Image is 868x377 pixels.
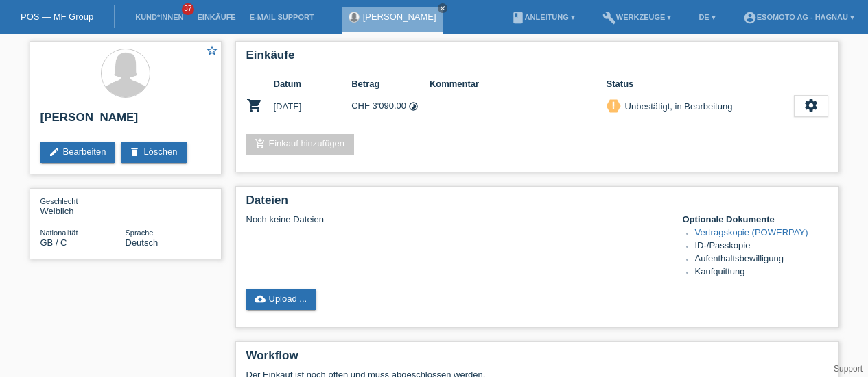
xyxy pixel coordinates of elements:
[128,13,190,21] a: Kund*innen
[804,98,819,113] i: settings
[206,44,218,57] i: star_border
[408,101,419,112] i: Fixe Raten (12 Raten)
[246,49,828,69] h2: Einkäufe
[126,237,159,248] span: Deutsch
[243,13,321,21] a: E-Mail Support
[246,194,828,214] h2: Dateien
[40,111,211,131] h2: [PERSON_NAME]
[40,229,78,237] span: Nationalität
[363,12,436,22] a: [PERSON_NAME]
[439,5,446,12] i: close
[430,76,607,92] th: Kommentar
[121,142,187,163] a: deleteLöschen
[621,99,733,114] div: Unbestätigt, in Bearbeitung
[351,92,430,120] td: CHF 3'090.00
[692,13,722,21] a: DE ▾
[602,11,616,25] i: build
[40,142,116,163] a: editBearbeiten
[511,11,525,25] i: book
[255,138,266,149] i: add_shopping_cart
[126,229,154,237] span: Sprache
[40,237,67,248] span: Vereinigtes Königreich / C / 01.02.2006
[609,101,618,110] i: priority_high
[246,349,828,369] h2: Workflow
[129,146,140,157] i: delete
[274,92,352,120] td: [DATE]
[695,227,808,237] a: Vertragskopie (POWERPAY)
[246,214,666,224] div: Noch keine Dateien
[190,13,242,21] a: Einkäufe
[596,13,679,21] a: buildWerkzeuge ▾
[695,240,828,253] li: ID-/Passkopie
[736,13,861,21] a: account_circleEsomoto AG - Hagnau ▾
[504,13,582,21] a: bookAnleitung ▾
[695,253,828,266] li: Aufenthaltsbewilligung
[607,76,794,92] th: Status
[182,3,194,15] span: 37
[49,146,60,157] i: edit
[246,97,263,114] i: POSP00028232
[40,196,126,216] div: Weiblich
[21,12,93,22] a: POS — MF Group
[834,364,863,374] a: Support
[743,11,757,25] i: account_circle
[40,197,78,205] span: Geschlecht
[206,44,218,59] a: star_border
[351,76,430,92] th: Betrag
[246,134,355,155] a: add_shopping_cartEinkauf hinzufügen
[683,214,828,224] h4: Optionale Dokumente
[438,3,447,13] a: close
[695,266,828,279] li: Kaufquittung
[246,289,317,310] a: cloud_uploadUpload ...
[255,294,266,304] i: cloud_upload
[274,76,352,92] th: Datum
